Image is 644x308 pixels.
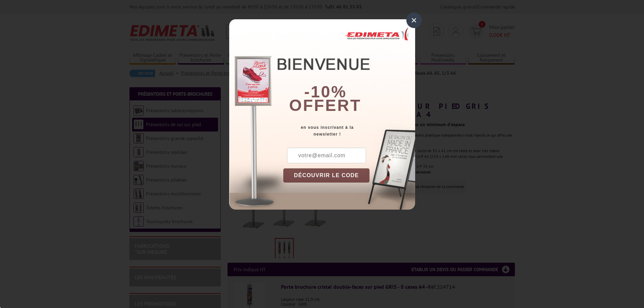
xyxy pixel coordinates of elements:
[304,83,347,101] b: -10%
[406,13,422,28] div: ×
[283,124,415,138] div: en vous inscrivant à la newsletter !
[287,148,366,163] input: votre@email.com
[283,168,370,183] button: DÉCOUVRIR LE CODE
[289,96,361,114] font: offert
